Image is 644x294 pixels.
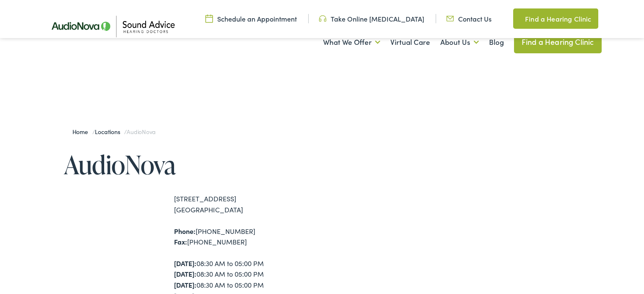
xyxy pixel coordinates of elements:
a: Locations [95,127,124,136]
img: Calendar icon in a unique green color, symbolizing scheduling or date-related features. [205,14,213,23]
a: Home [72,127,92,136]
strong: Phone: [174,226,196,236]
div: [PHONE_NUMBER] [PHONE_NUMBER] [174,226,322,247]
img: Icon representing mail communication in a unique green color, indicative of contact or communicat... [446,14,454,23]
a: Take Online [MEDICAL_DATA] [319,14,424,23]
a: Find a Hearing Clinic [514,30,602,53]
div: [STREET_ADDRESS] [GEOGRAPHIC_DATA] [174,193,322,215]
h1: AudioNova [64,151,322,179]
span: / / [72,127,156,136]
a: Virtual Care [390,27,430,58]
a: Contact Us [446,14,492,23]
a: What We Offer [323,27,380,58]
a: Blog [489,27,504,58]
a: About Us [440,27,479,58]
a: Schedule an Appointment [205,14,297,23]
img: Map pin icon in a unique green color, indicating location-related features or services. [513,14,521,24]
img: Headphone icon in a unique green color, suggesting audio-related services or features. [319,14,326,23]
strong: [DATE]: [174,269,196,278]
a: Find a Hearing Clinic [513,8,598,29]
strong: Fax: [174,237,187,246]
strong: [DATE]: [174,280,196,289]
strong: [DATE]: [174,258,196,268]
span: AudioNova [127,127,155,136]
